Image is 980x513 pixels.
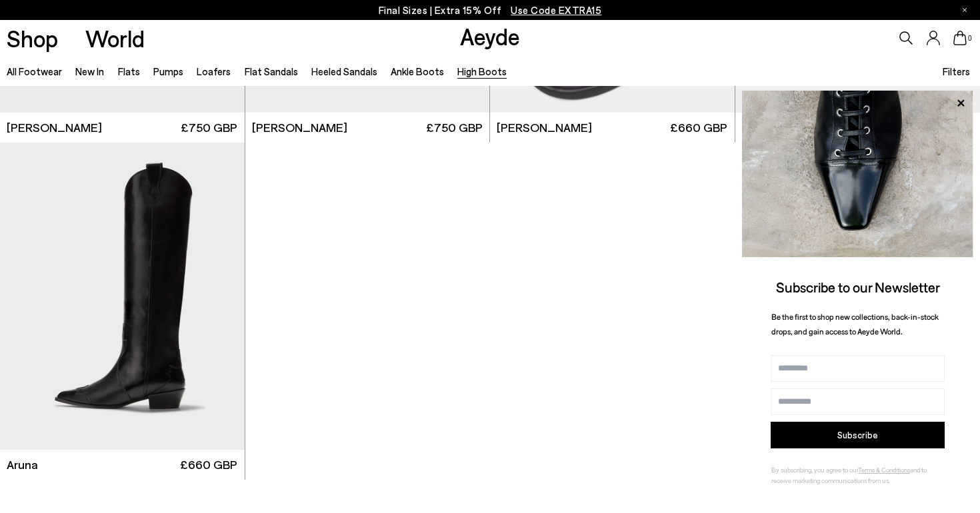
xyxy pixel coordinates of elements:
[252,119,347,136] span: [PERSON_NAME]
[967,35,973,42] span: 0
[771,422,945,448] button: Subscribe
[245,65,298,77] a: Flat Sandals
[391,65,444,77] a: Ankle Boots
[379,2,602,19] p: Final Sizes | Extra 15% Off
[118,65,140,77] a: Flats
[460,22,520,50] a: Aeyde
[670,119,727,136] span: £660 GBP
[85,27,145,50] a: World
[943,65,970,77] span: Filters
[771,466,858,474] span: By subscribing, you agree to our
[245,113,490,143] a: [PERSON_NAME] £750 GBP
[771,312,939,336] span: Be the first to shop new collections, back-in-stock drops, and gain access to Aeyde World.
[7,456,38,473] span: Aruna
[457,65,507,77] a: High Boots
[490,113,735,143] a: [PERSON_NAME] £660 GBP
[180,456,237,473] span: £660 GBP
[153,65,183,77] a: Pumps
[511,4,601,16] span: Navigate to /collections/ss25-final-sizes
[7,119,102,136] span: [PERSON_NAME]
[197,65,231,77] a: Loafers
[7,65,62,77] a: All Footwear
[776,278,940,295] span: Subscribe to our Newsletter
[75,65,104,77] a: New In
[953,31,967,45] a: 0
[311,65,377,77] a: Heeled Sandals
[742,91,973,257] img: ca3f721fb6ff708a270709c41d776025.jpg
[858,466,910,474] a: Terms & Conditions
[426,119,483,136] span: £750 GBP
[497,119,592,136] span: [PERSON_NAME]
[181,119,237,136] span: £750 GBP
[7,27,58,50] a: Shop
